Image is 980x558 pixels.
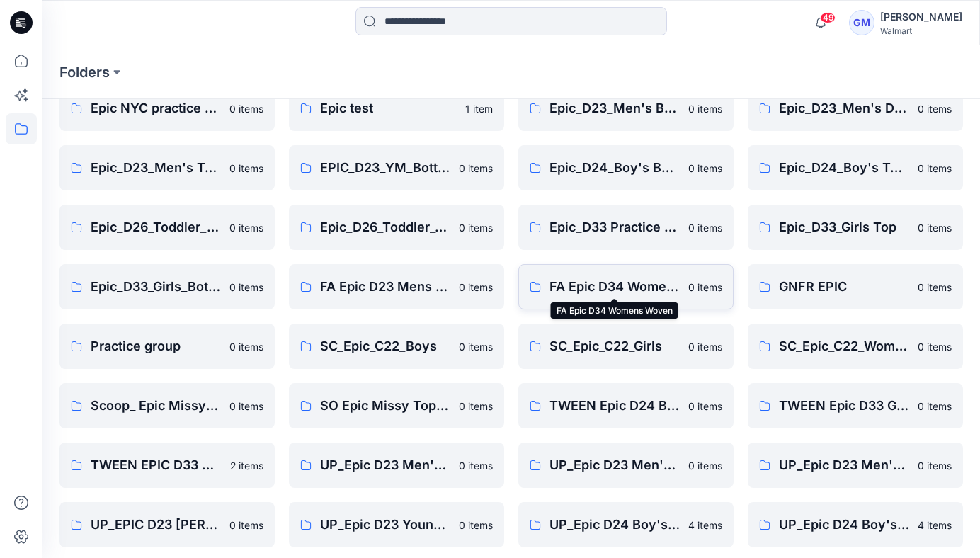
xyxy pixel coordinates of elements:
a: Epic NYC practice board0 items [59,86,275,131]
p: 0 items [459,161,493,176]
div: [PERSON_NAME] [880,8,962,25]
p: SC_Epic_C22_Girls [549,336,680,356]
p: SO Epic Missy Tops Bottoms Dress [320,396,450,416]
p: FA Epic D34 Womens Woven [549,277,680,297]
a: SC_Epic_C22_Boys0 items [289,324,504,369]
p: Epic NYC practice board [91,98,221,118]
div: GM [849,10,874,35]
p: 0 items [229,518,263,533]
p: Epic_D24_Boy's Tops [779,158,909,178]
p: 0 items [688,280,722,295]
p: 0 items [229,280,263,295]
p: Epic_D33 Practice Group [549,217,680,237]
p: 0 items [229,339,263,354]
p: 0 items [459,220,493,235]
p: SC_Epic_C22_Womens [779,336,909,356]
a: UP_Epic D24 Boy's Bottoms4 items [748,502,963,547]
p: 0 items [688,399,722,414]
a: FA Epic D34 Womens Woven0 items [518,264,734,309]
p: UP_Epic D24 Boy's Active [549,515,680,535]
a: Epic_D24_Boy's Tops0 items [748,145,963,190]
a: Epic_D23_Men's Tops0 items [59,145,275,190]
p: 4 items [918,518,952,533]
a: Epic test1 item [289,86,504,131]
div: Walmart [880,25,962,36]
p: 0 items [229,101,263,116]
p: Epic test [320,98,457,118]
p: GNFR EPIC [779,277,909,297]
p: TWEEN Epic D24 Boys [549,396,680,416]
p: 0 items [459,339,493,354]
p: 2 items [230,458,263,473]
a: Epic_D33 Practice Group0 items [518,205,734,250]
p: 0 items [688,220,722,235]
a: UP_Epic D23 Men's Bottoms0 items [289,443,504,488]
a: GNFR EPIC0 items [748,264,963,309]
p: 0 items [459,458,493,473]
p: Epic_D23_Men's Bottoms [549,98,680,118]
p: 0 items [459,399,493,414]
p: Epic_D23_Men's Tops [91,158,221,178]
p: 0 items [688,458,722,473]
p: SC_Epic_C22_Boys [320,336,450,356]
p: 0 items [229,399,263,414]
a: UP_Epic D23 Men's DRESSWEAR0 items [518,443,734,488]
p: 1 item [465,101,493,116]
a: Practice group0 items [59,324,275,369]
a: Epic_D24_Boy's Bottoms0 items [518,145,734,190]
a: EPIC_D23_YM_Bottoms0 items [289,145,504,190]
p: Epic_D33_Girls_Bottoms [91,277,221,297]
p: 0 items [459,518,493,533]
p: UP_Epic D23 Young Men Tops [320,515,450,535]
a: Epic_D26_Toddler_Girls Tops & Bottoms0 items [289,205,504,250]
p: 0 items [459,280,493,295]
p: Epic_D24_Boy's Bottoms [549,158,680,178]
p: 0 items [688,101,722,116]
p: Epic_D23_Men's Dress Top and Bottoms [779,98,909,118]
a: SC_Epic_C22_Girls0 items [518,324,734,369]
p: 0 items [688,339,722,354]
p: EPIC_D23_YM_Bottoms [320,158,450,178]
span: 49 [820,12,836,23]
p: 0 items [229,220,263,235]
p: UP_Epic D24 Boy's Bottoms [779,515,909,535]
p: Epic_D33_Girls Top [779,217,909,237]
p: Epic_D26_Toddler_Boys Tops & Bottoms [91,217,221,237]
p: 0 items [918,339,952,354]
a: TWEEN Epic D24 Boys0 items [518,383,734,428]
a: Scoop_ Epic Missy Tops Bottoms Dress0 items [59,383,275,428]
p: 0 items [918,101,952,116]
p: Practice group [91,336,221,356]
p: TWEEN Epic D33 Girls [779,396,909,416]
a: Epic_D33_Girls Top0 items [748,205,963,250]
a: Folders [59,62,110,82]
a: FA Epic D23 Mens Wovens0 items [289,264,504,309]
p: 0 items [918,399,952,414]
p: FA Epic D23 Mens Wovens [320,277,450,297]
a: UP_Epic D23 Young Men Tops0 items [289,502,504,547]
p: 0 items [918,280,952,295]
p: 0 items [918,161,952,176]
p: 4 items [688,518,722,533]
a: SC_Epic_C22_Womens0 items [748,324,963,369]
p: 0 items [688,161,722,176]
a: SO Epic Missy Tops Bottoms Dress0 items [289,383,504,428]
p: TWEEN EPIC D33 GIRLS [91,455,222,475]
a: UP_Epic D23 Men's WORKWEAR0 items [748,443,963,488]
p: 0 items [918,458,952,473]
a: TWEEN EPIC D33 GIRLS2 items [59,443,275,488]
p: UP_Epic D23 Men's WORKWEAR [779,455,909,475]
p: 0 items [918,220,952,235]
a: Epic_D23_Men's Bottoms0 items [518,86,734,131]
p: UP_Epic D23 Men's DRESSWEAR [549,455,680,475]
p: UP_Epic D23 Men's Bottoms [320,455,450,475]
p: Epic_D26_Toddler_Girls Tops & Bottoms [320,217,450,237]
a: UP_EPIC D23 [PERSON_NAME]0 items [59,502,275,547]
a: UP_Epic D24 Boy's Active4 items [518,502,734,547]
a: Epic_D23_Men's Dress Top and Bottoms0 items [748,86,963,131]
a: Epic_D33_Girls_Bottoms0 items [59,264,275,309]
p: 0 items [229,161,263,176]
p: Scoop_ Epic Missy Tops Bottoms Dress [91,396,221,416]
a: Epic_D26_Toddler_Boys Tops & Bottoms0 items [59,205,275,250]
